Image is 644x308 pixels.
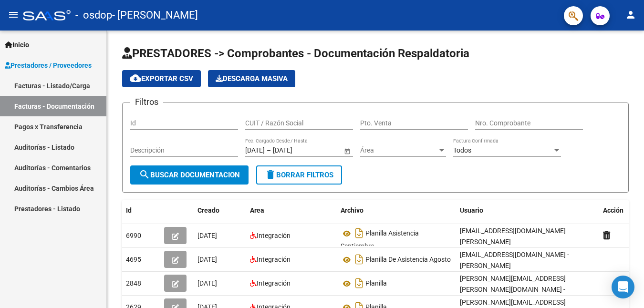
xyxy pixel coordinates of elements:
input: Fecha inicio [245,146,265,154]
button: Exportar CSV [122,70,201,87]
mat-icon: menu [8,9,19,21]
span: Integración [257,256,291,263]
i: Descargar documento [353,276,365,291]
span: [EMAIL_ADDRESS][DOMAIN_NAME] - [PERSON_NAME] [460,251,569,269]
span: [DATE] [197,256,217,263]
app-download-masive: Descarga masiva de comprobantes (adjuntos) [208,70,295,87]
i: Descargar documento [353,252,365,267]
div: Open Intercom Messenger [612,276,634,298]
span: Planilla Asistencia Septiembre [341,230,419,250]
span: - osdop [75,5,112,26]
button: Descarga Masiva [208,70,295,87]
button: Buscar Documentacion [130,165,249,185]
span: Planilla De Asistencia Agosto [365,256,451,264]
span: 2848 [126,279,141,287]
mat-icon: delete [265,169,276,180]
span: Acción [603,206,623,214]
mat-icon: search [139,169,150,180]
datatable-header-cell: Creado [194,200,246,221]
span: - [PERSON_NAME] [112,5,198,26]
span: Usuario [460,206,483,214]
span: 4695 [126,256,141,263]
span: [PERSON_NAME][EMAIL_ADDRESS][PERSON_NAME][DOMAIN_NAME] - [PERSON_NAME] [460,275,566,304]
span: [DATE] [197,279,217,287]
span: Prestadores / Proveedores [5,60,92,71]
span: Todos [453,146,471,154]
datatable-header-cell: Archivo [337,200,456,221]
span: Creado [197,206,219,214]
span: Exportar CSV [130,74,193,83]
datatable-header-cell: Usuario [456,200,599,221]
span: Integración [257,279,291,287]
span: 6990 [126,232,141,239]
span: Id [126,206,132,214]
mat-icon: person [625,9,636,21]
span: Borrar Filtros [265,171,333,179]
mat-icon: cloud_download [130,72,141,84]
datatable-header-cell: Area [246,200,337,221]
button: Borrar Filtros [256,165,342,185]
span: Descarga Masiva [216,74,288,83]
button: Open calendar [342,146,352,156]
span: – [267,146,271,154]
span: PRESTADORES -> Comprobantes - Documentación Respaldatoria [122,47,469,60]
span: Archivo [341,206,364,214]
i: Descargar documento [353,226,365,241]
datatable-header-cell: Id [122,200,160,221]
span: Area [250,206,264,214]
span: Integración [257,232,291,239]
input: Fecha fin [273,146,320,154]
span: Planilla [365,280,387,287]
span: Buscar Documentacion [139,171,240,179]
span: [EMAIL_ADDRESS][DOMAIN_NAME] - [PERSON_NAME] [460,227,569,246]
h3: Filtros [130,95,163,109]
span: [DATE] [197,232,217,239]
span: Área [360,146,437,154]
span: Inicio [5,40,29,50]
